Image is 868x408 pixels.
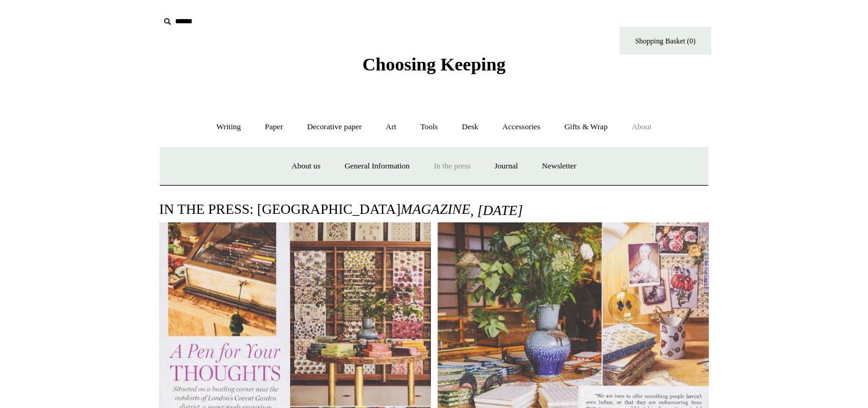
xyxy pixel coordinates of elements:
[334,150,421,183] a: General Information
[254,111,294,143] a: Paper
[423,150,482,183] a: In the press
[375,111,407,143] a: Art
[410,111,449,143] a: Tools
[492,111,552,143] a: Accessories
[531,150,587,183] a: Newsletter
[362,54,506,74] span: Choosing Keeping
[401,202,471,217] span: MAGAZINE
[206,111,252,143] a: Writing
[362,64,506,72] a: Choosing Keeping
[484,150,529,183] a: Journal
[470,203,523,218] i: , [DATE]
[621,111,663,143] a: About
[296,111,373,143] a: Decorative paper
[280,150,331,183] a: About us
[553,111,619,143] a: Gifts & Wrap
[159,202,526,217] span: IN THE PRESS: [GEOGRAPHIC_DATA]
[619,27,711,55] a: Shopping Basket (0)
[451,111,490,143] a: Desk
